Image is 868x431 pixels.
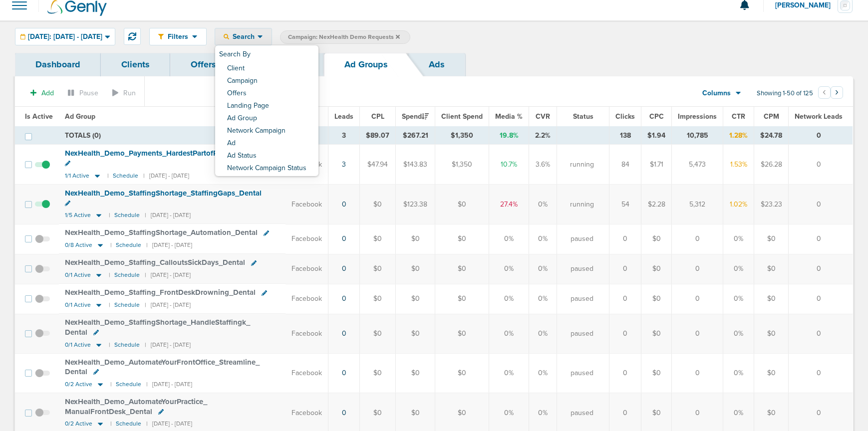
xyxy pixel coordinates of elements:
td: $0 [754,314,789,353]
small: | [110,420,111,428]
td: 0 [672,354,723,393]
td: 0 [789,185,853,224]
button: Add [25,86,59,100]
td: 0 [789,354,853,393]
small: Schedule [114,271,140,279]
a: Dashboard [15,53,101,76]
span: [DATE]: [DATE] - [DATE] [28,33,102,40]
span: 0/8 Active [65,241,92,249]
span: paused [571,234,593,244]
td: $0 [435,224,489,254]
td: 3.6% [529,145,557,185]
span: 1/1 Active [65,172,89,180]
td: 84 [609,145,641,185]
span: paused [571,264,593,274]
a: 0 [342,329,346,338]
small: | [109,341,109,349]
small: | [110,241,111,249]
td: 10.7% [489,145,529,185]
td: 0% [723,284,754,314]
td: 10,785 [672,127,723,145]
span: Add [41,89,54,97]
td: Facebook [286,185,328,224]
td: $89.07 [360,127,396,145]
small: | [DATE] - [DATE] [145,301,191,309]
td: 0% [529,354,557,393]
td: 1.28% [723,127,754,145]
td: 0% [489,254,529,284]
a: 3 [342,160,346,169]
td: 0% [489,354,529,393]
span: Clicks [615,112,635,121]
small: Schedule [116,241,141,249]
small: Schedule [113,172,138,180]
td: 0 [609,224,641,254]
small: | [DATE] - [DATE] [143,172,189,180]
a: Offers [170,53,237,76]
td: 0% [529,284,557,314]
td: 0% [529,224,557,254]
span: Impressions [678,112,717,121]
span: Client Spend [441,112,483,121]
span: 0/1 Active [65,341,91,349]
small: Schedule [114,341,140,349]
td: $0 [641,254,672,284]
td: $47.94 [360,145,396,185]
td: 0 [672,224,723,254]
span: Spend [402,112,429,121]
small: | [110,381,111,388]
td: 0 [609,254,641,284]
td: TOTALS (0) [59,127,328,145]
td: 5,312 [672,185,723,224]
td: $0 [360,354,396,393]
td: Facebook [286,354,328,393]
span: paused [571,294,593,304]
td: $143.83 [396,145,435,185]
td: $123.38 [396,185,435,224]
td: $0 [396,224,435,254]
td: $1.94 [641,127,672,145]
a: Offers [215,88,318,100]
td: 0 [789,284,853,314]
span: CPM [764,112,779,121]
td: 0 [609,354,641,393]
td: $2.28 [641,185,672,224]
td: $0 [754,254,789,284]
td: 0% [489,314,529,353]
small: Schedule [114,301,140,309]
td: $1,350 [435,127,489,145]
td: $267.21 [396,127,435,145]
a: Ad Groups [324,53,408,76]
span: paused [571,368,593,378]
td: $0 [754,354,789,393]
a: Clients [101,53,170,76]
a: Ad Status [215,150,318,163]
a: 0 [342,264,346,273]
small: | [DATE] - [DATE] [145,271,191,279]
small: | [109,301,109,309]
td: 0 [672,284,723,314]
td: $0 [360,185,396,224]
td: 1.53% [723,145,754,185]
td: $0 [396,254,435,284]
span: 0/2 Active [65,381,92,388]
td: $0 [396,354,435,393]
span: [PERSON_NAME] [775,2,838,9]
td: $0 [435,185,489,224]
span: paused [571,408,593,418]
td: $0 [360,254,396,284]
td: 0 [789,314,853,353]
span: Media % [495,112,523,121]
td: 0 [789,127,853,145]
small: | [109,212,109,219]
button: Go to next page [831,86,843,99]
small: | [DATE] - [DATE] [145,212,191,219]
td: $0 [754,284,789,314]
a: 0 [342,294,346,303]
td: $0 [396,314,435,353]
td: 0% [723,354,754,393]
span: Status [573,112,593,121]
span: NexHealth_ Demo_ AutomateYourFrontOffice_ Streamline_ Dental [65,358,260,377]
small: | [DATE] - [DATE] [146,241,192,249]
